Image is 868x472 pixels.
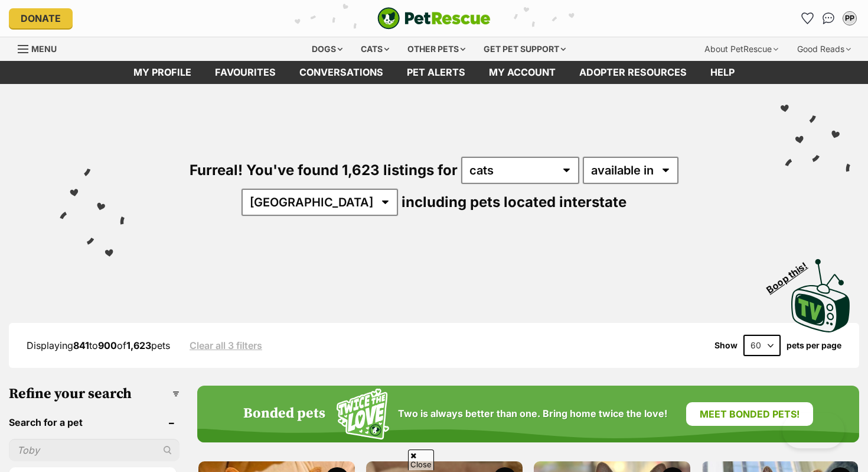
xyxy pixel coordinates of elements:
[567,61,699,84] a: Adopter resources
[844,12,856,24] div: PP
[9,386,180,402] h3: Refine your search
[9,417,180,428] header: Search for a pet
[791,248,850,335] a: Boop this!
[73,340,89,351] strong: 841
[31,44,57,54] span: Menu
[823,12,835,24] img: chat-41dd97257d64d25036548639549fe6c8038ab92f7586957e7f3b1b290dea8141.svg
[190,161,458,179] span: Furreal! You've found 1,623 listings for
[714,341,738,350] span: Show
[9,439,180,461] input: Toby
[408,450,434,470] span: Close
[126,340,151,351] strong: 1,623
[686,402,813,426] a: Meet bonded pets!
[243,406,325,422] h4: Bonded pets
[203,61,288,84] a: Favourites
[798,9,817,28] a: Favourites
[377,7,491,30] a: PetRescue
[9,8,73,28] a: Donate
[475,37,574,61] div: Get pet support
[840,9,859,28] button: My account
[696,37,787,61] div: About PetRescue
[353,37,397,61] div: Cats
[395,61,477,84] a: Pet alerts
[798,9,859,28] ul: Account quick links
[819,9,838,28] a: Conversations
[122,61,203,84] a: My profile
[782,413,844,448] iframe: Help Scout Beacon - Open
[288,61,395,84] a: conversations
[399,37,474,61] div: Other pets
[337,389,389,440] img: Squiggle
[190,340,262,351] a: Clear all 3 filters
[787,341,841,350] label: pets per page
[477,61,567,84] a: My account
[402,193,626,211] span: including pets located interstate
[765,253,819,295] span: Boop this!
[98,340,117,351] strong: 900
[27,340,170,351] span: Displaying to of pets
[377,7,491,30] img: logo-cat-932fe2b9b8326f06289b0f2fb663e598f794de774fb13d1741a6617ecf9a85b4.svg
[789,37,859,61] div: Good Reads
[304,37,351,61] div: Dogs
[699,61,746,84] a: Help
[18,37,65,59] a: Menu
[791,259,850,332] img: PetRescue TV logo
[398,408,667,419] span: Two is always better than one. Bring home twice the love!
